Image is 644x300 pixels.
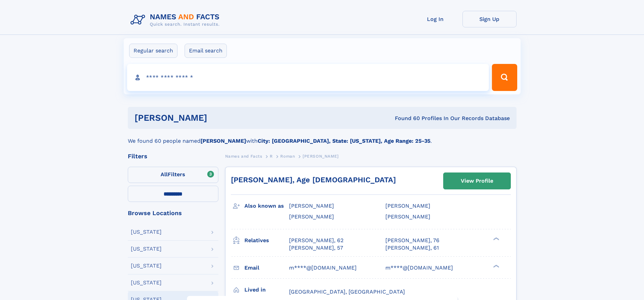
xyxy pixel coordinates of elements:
[492,64,517,91] button: Search Button
[408,11,462,27] a: Log In
[492,264,500,268] div: ❯
[128,167,218,183] label: Filters
[128,11,225,29] img: Logo Names and Facts
[301,115,510,122] div: Found 60 Profiles In Our Records Database
[385,203,430,209] span: [PERSON_NAME]
[244,235,289,246] h3: Relatives
[385,213,430,220] span: [PERSON_NAME]
[289,289,405,295] span: [GEOGRAPHIC_DATA], [GEOGRAPHIC_DATA]
[280,152,295,160] a: Roman
[244,262,289,274] h3: Email
[289,244,343,252] a: [PERSON_NAME], 57
[127,64,489,91] input: search input
[289,237,343,244] a: [PERSON_NAME], 62
[131,280,162,285] div: [US_STATE]
[385,244,439,252] a: [PERSON_NAME], 61
[289,203,334,209] span: [PERSON_NAME]
[131,246,162,252] div: [US_STATE]
[128,210,218,216] div: Browse Locations
[270,152,273,160] a: R
[128,153,218,159] div: Filters
[444,173,510,189] a: View Profile
[289,213,334,220] span: [PERSON_NAME]
[225,152,262,160] a: Names and Facts
[161,171,168,178] span: All
[135,114,301,122] h1: [PERSON_NAME]
[461,173,493,189] div: View Profile
[128,129,517,145] div: We found 60 people named with .
[244,200,289,212] h3: Also known as
[492,236,500,241] div: ❯
[270,154,273,159] span: R
[244,284,289,296] h3: Lived in
[231,176,396,184] a: [PERSON_NAME], Age [DEMOGRAPHIC_DATA]
[131,229,162,235] div: [US_STATE]
[185,44,227,58] label: Email search
[200,138,246,144] b: [PERSON_NAME]
[258,138,430,144] b: City: [GEOGRAPHIC_DATA], State: [US_STATE], Age Range: 25-35
[129,44,177,58] label: Regular search
[462,11,517,27] a: Sign Up
[385,237,439,244] a: [PERSON_NAME], 76
[131,263,162,269] div: [US_STATE]
[280,154,295,159] span: Roman
[303,154,339,159] span: [PERSON_NAME]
